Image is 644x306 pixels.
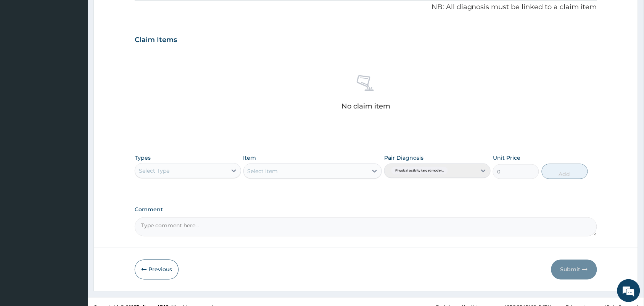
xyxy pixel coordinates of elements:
[135,207,597,213] label: Comment
[493,154,520,162] label: Unit Price
[44,96,105,173] span: We're online!
[139,167,169,175] div: Select Type
[4,209,145,235] textarea: Type your message and hit 'Enter'
[135,155,151,161] label: Types
[135,260,179,280] button: Previous
[243,154,256,162] label: Item
[341,102,390,110] p: No claim item
[384,154,423,162] label: Pair Diagnosis
[551,260,597,280] button: Submit
[135,36,177,44] h3: Claim Items
[135,2,597,12] p: NB: All diagnosis must be linked to a claim item
[40,43,128,53] div: Chat with us now
[14,38,31,57] img: d_794563401_company_1708531726252_794563401
[125,4,143,22] div: Minimize live chat window
[542,164,588,179] button: Add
